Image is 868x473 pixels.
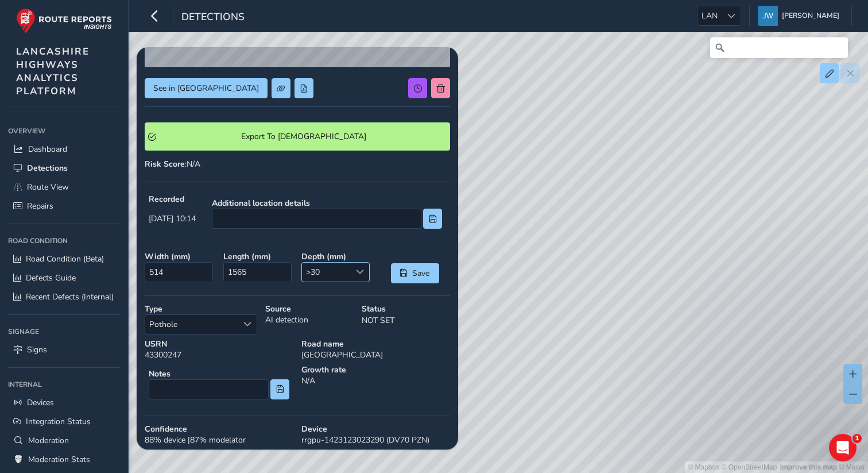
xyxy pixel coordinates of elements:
[302,263,350,282] span: >30
[8,178,120,197] a: Route View
[149,194,196,205] strong: Recorded
[27,344,47,355] span: Signs
[238,315,257,334] div: Select a type
[149,213,196,224] span: [DATE] 10:14
[301,339,450,349] strong: Road name
[8,159,120,178] a: Detections
[16,8,112,34] img: rr logo
[223,251,294,262] strong: Length ( mm )
[141,334,297,364] div: 43300247
[362,303,450,314] strong: Status
[301,251,372,262] strong: Depth ( mm )
[181,10,245,26] span: Detections
[145,339,293,349] strong: USRN
[145,424,293,434] strong: Confidence
[297,420,454,449] div: rrgpu-1423123023290 (DV70 PZN)
[27,201,53,211] span: Repairs
[297,360,454,407] div: N/A
[141,420,297,449] div: 88 % device | 87 % modelator
[697,6,722,25] span: LAN
[829,434,857,462] iframe: Intercom live chat
[8,393,120,412] a: Devices
[26,416,91,427] span: Integration Status
[212,198,442,209] strong: Additional location details
[28,144,67,155] span: Dashboard
[145,251,215,262] strong: Width ( mm )
[391,263,439,283] button: Save
[8,197,120,216] a: Repairs
[145,159,450,170] div: : N/A
[8,249,120,268] a: Road Condition (Beta)
[8,122,120,140] div: Overview
[27,182,69,193] span: Route View
[852,434,862,443] span: 1
[27,397,54,408] span: Devices
[8,268,120,287] a: Defects Guide
[28,454,90,465] span: Moderation Stats
[28,435,69,446] span: Moderation
[265,303,354,314] strong: Source
[8,412,120,431] a: Integration Status
[782,6,839,26] span: [PERSON_NAME]
[297,334,454,364] div: [GEOGRAPHIC_DATA]
[145,315,238,334] span: Pothole
[362,314,450,326] p: NOT SET
[26,253,104,264] span: Road Condition (Beta)
[8,431,120,450] a: Moderation
[149,368,289,379] strong: Notes
[8,140,120,159] a: Dashboard
[8,450,120,469] a: Moderation Stats
[145,159,185,170] strong: Risk Score
[8,287,120,306] a: Recent Defects (Internal)
[145,122,450,151] button: Export To Symology
[8,340,120,359] a: Signs
[710,37,848,58] input: Search
[26,272,76,283] span: Defects Guide
[261,299,358,339] div: AI detection
[8,323,120,340] div: Signage
[758,6,843,26] button: [PERSON_NAME]
[153,83,259,94] span: See in [GEOGRAPHIC_DATA]
[145,78,268,98] button: See in Route View
[27,163,68,174] span: Detections
[301,424,450,434] strong: Device
[145,303,257,314] strong: Type
[26,291,114,302] span: Recent Defects (Internal)
[160,131,447,142] span: Export To [DEMOGRAPHIC_DATA]
[8,376,120,393] div: Internal
[758,6,778,26] img: diamond-layout
[16,45,90,98] span: LANCASHIRE HIGHWAYS ANALYTICS PLATFORM
[301,364,450,375] strong: Growth rate
[412,268,431,279] span: Save
[8,232,120,249] div: Road Condition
